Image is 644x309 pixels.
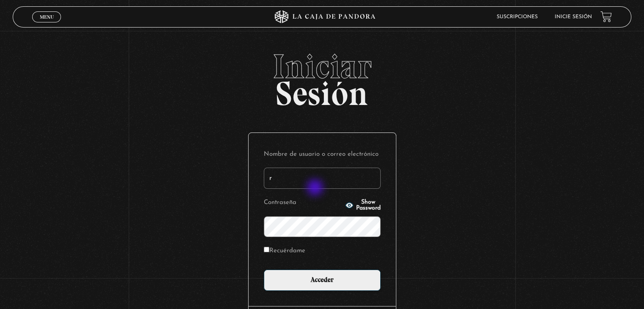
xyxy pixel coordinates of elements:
[356,199,381,211] span: Show Password
[264,247,269,252] input: Recuérdame
[37,21,57,27] span: Cerrar
[40,14,54,19] span: Menu
[600,11,612,22] a: View your shopping cart
[497,14,538,19] a: Suscripciones
[555,14,592,19] a: Inicie sesión
[264,196,343,210] label: Contraseña
[345,199,381,211] button: Show Password
[13,50,631,104] h2: Sesión
[264,270,381,291] input: Acceder
[13,50,631,83] span: Iniciar
[264,148,381,161] label: Nombre de usuario o correo electrónico
[264,245,305,258] label: Recuérdame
